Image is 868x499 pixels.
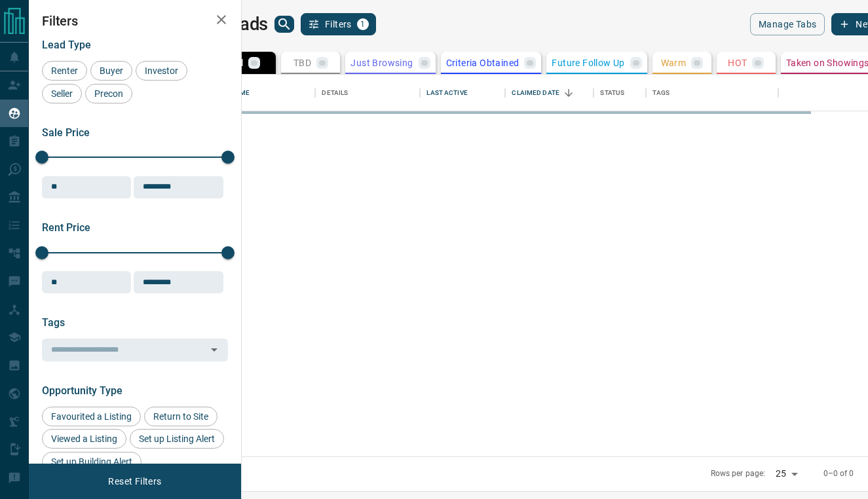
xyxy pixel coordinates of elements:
[315,75,420,111] div: Details
[90,88,128,99] span: Precon
[42,452,142,471] div: Set up Building Alert
[130,429,224,449] div: Set up Listing Alert
[85,84,132,103] div: Precon
[149,411,213,422] span: Return to Site
[350,58,413,67] p: Just Browsing
[95,65,128,76] span: Buyer
[594,75,646,111] div: Status
[42,61,87,81] div: Renter
[47,88,77,99] span: Seller
[750,13,825,35] button: Manage Tabs
[559,84,578,102] button: Sort
[274,16,294,33] button: search button
[505,75,594,111] div: Claimed Date
[42,407,141,426] div: Favourited a Listing
[223,75,315,111] div: Name
[42,221,90,234] span: Rent Price
[47,456,137,467] span: Set up Building Alert
[42,84,82,103] div: Seller
[293,58,311,67] p: TBD
[322,75,348,111] div: Details
[711,468,766,479] p: Rows per page:
[420,75,505,111] div: Last Active
[446,58,519,67] p: Criteria Obtained
[512,75,559,111] div: Claimed Date
[42,316,65,329] span: Tags
[42,39,91,51] span: Lead Type
[144,407,217,426] div: Return to Site
[728,58,747,67] p: HOT
[600,75,624,111] div: Status
[646,75,778,111] div: Tags
[426,75,467,111] div: Last Active
[47,65,83,76] span: Renter
[140,65,183,76] span: Investor
[205,341,223,359] button: Open
[90,61,132,81] div: Buyer
[134,434,219,444] span: Set up Listing Alert
[42,126,90,139] span: Sale Price
[661,58,687,67] p: Warm
[42,13,228,29] h2: Filters
[47,411,136,422] span: Favourited a Listing
[42,384,123,397] span: Opportunity Type
[552,58,624,67] p: Future Follow Up
[100,470,170,492] button: Reset Filters
[301,13,376,35] button: Filters1
[47,434,122,444] span: Viewed a Listing
[136,61,187,81] div: Investor
[42,429,126,449] div: Viewed a Listing
[358,20,368,29] span: 1
[652,75,670,111] div: Tags
[770,464,802,483] div: 25
[823,468,854,479] p: 0–0 of 0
